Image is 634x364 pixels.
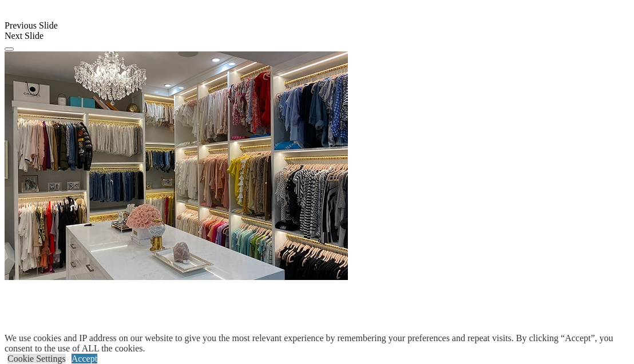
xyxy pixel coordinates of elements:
a: Cookie Settings [7,354,66,363]
a: Accept [72,354,97,363]
img: Banner for mobile view [5,51,348,280]
div: Next Slide [5,31,629,41]
div: We use cookies and IP address on our website to give you the most relevant experience by remember... [5,333,634,354]
div: Previous Slide [5,21,629,31]
button: Click here to pause slide show [5,47,14,51]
